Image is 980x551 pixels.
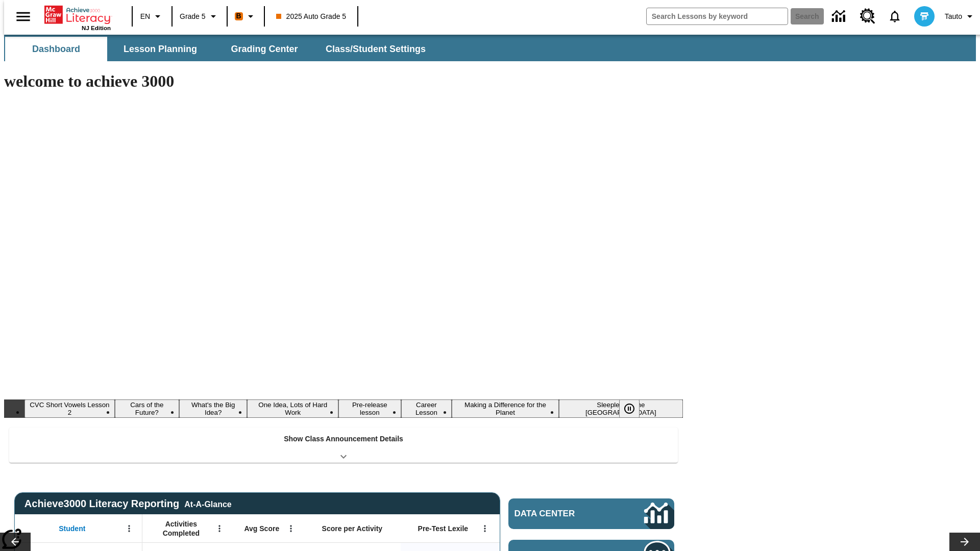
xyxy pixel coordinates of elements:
button: Slide 7 Making a Difference for the Planet [452,399,558,418]
button: Select a new avatar [908,3,941,30]
span: Activities Completed [148,519,215,538]
button: Open Menu [212,521,227,536]
button: Grading Center [213,37,315,61]
button: Lesson Planning [109,37,211,61]
button: Dashboard [5,37,107,61]
button: Lesson carousel, Next [949,533,980,551]
span: Lesson Planning [124,43,197,55]
span: Avg Score [244,524,279,533]
button: Open Menu [121,521,137,536]
span: 2025 Auto Grade 5 [276,11,347,22]
a: Data Center [508,498,674,529]
a: Data Center [826,3,854,31]
p: Show Class Announcement Details [284,434,403,444]
button: Slide 4 One Idea, Lots of Hard Work [247,399,338,418]
div: At-A-Glance [184,498,231,509]
span: Dashboard [32,43,80,55]
a: Notifications [881,3,908,30]
div: SubNavbar [4,35,976,61]
div: SubNavbar [4,37,435,61]
h1: welcome to achieve 3000 [4,72,683,91]
span: Tauto [945,11,962,22]
span: Class/Student Settings [326,43,426,55]
span: B [236,10,241,22]
span: Achieve3000 Literacy Reporting [24,498,232,510]
a: Home [44,5,111,25]
button: Profile/Settings [941,7,980,26]
button: Boost Class color is orange. Change class color [231,7,261,26]
div: Home [44,4,111,31]
div: Show Class Announcement Details [9,428,678,463]
button: Open Menu [477,521,493,536]
span: Pre-Test Lexile [418,524,469,533]
a: Resource Center, Will open in new tab [854,3,881,30]
button: Grade: Grade 5, Select a grade [176,7,224,26]
img: avatar image [914,6,935,27]
button: Open side menu [8,2,38,32]
button: Language: EN, Select a language [136,7,168,26]
span: EN [140,11,150,22]
span: Score per Activity [322,524,383,533]
span: Data Center [514,509,610,519]
input: search field [647,8,788,24]
button: Slide 1 CVC Short Vowels Lesson 2 [24,399,115,418]
button: Open Menu [283,521,299,536]
button: Slide 8 Sleepless in the Animal Kingdom [559,399,683,418]
button: Slide 6 Career Lesson [401,399,452,418]
button: Slide 3 What's the Big Idea? [179,399,248,418]
button: Slide 2 Cars of the Future? [115,399,179,418]
span: Grading Center [231,43,298,55]
span: Student [59,524,85,533]
span: Grade 5 [180,11,206,22]
button: Class/Student Settings [317,37,434,61]
div: Pause [619,399,650,418]
button: Pause [619,399,640,418]
span: NJ Edition [82,25,111,31]
button: Slide 5 Pre-release lesson [338,399,401,418]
